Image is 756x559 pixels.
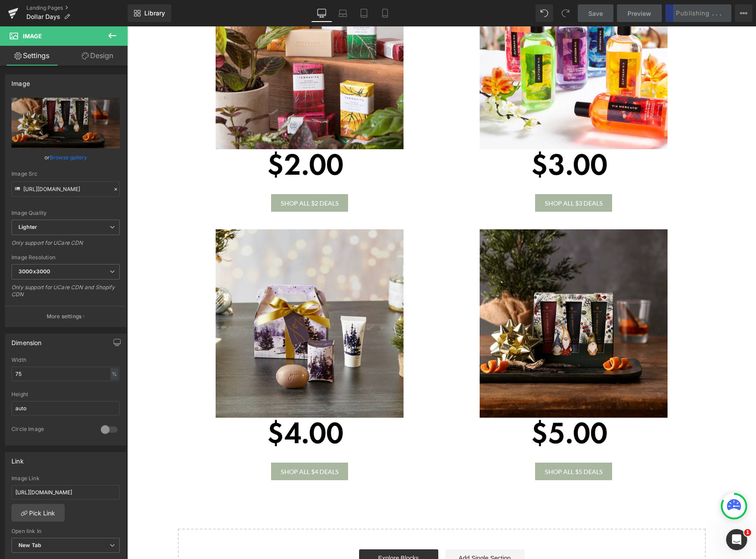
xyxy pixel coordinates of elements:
[374,4,396,22] a: Mobile
[11,153,120,162] div: or
[11,367,120,381] input: auto
[11,357,120,363] div: Width
[11,401,120,416] input: auto
[557,4,574,22] button: Redo
[26,4,128,11] a: Landing Pages
[408,436,485,454] a: SHOP ALL $5 DEALS
[5,306,126,327] button: More settings
[18,224,37,230] b: Lighter
[11,334,42,346] div: Dimension
[418,173,476,180] span: SHOP ALL $3 DEALS
[11,284,120,304] div: Only support for UCare CDN and Shopify CDN
[128,4,171,22] a: New Library
[408,168,485,185] a: SHOP ALL $3 DEALS
[11,504,65,522] a: Pick Link
[617,4,662,22] a: Preview
[11,210,120,216] div: Image Quality
[23,33,42,40] span: Image
[352,203,541,425] img: $5 Dollar Days
[26,13,60,20] span: Dollar Days
[232,523,311,541] a: Explore Blocks
[418,441,476,449] span: SHOP ALL $5 DEALS
[66,46,129,66] a: Design
[332,4,353,22] a: Laptop
[726,529,747,550] iframe: Intercom live chat
[18,268,50,275] b: 3000x3000
[311,4,332,22] a: Desktop
[628,9,651,18] span: Preview
[744,529,751,536] span: 1
[11,475,120,482] div: Image Link
[47,313,82,320] p: More settings
[154,441,212,449] span: SHOP ALL $4 DEALS
[144,9,165,17] span: Library
[154,173,212,180] span: SHOP ALL $2 DEALS
[353,4,374,22] a: Tablet
[144,168,221,185] a: SHOP ALL $2 DEALS
[735,4,752,22] button: More
[11,75,30,87] div: Image
[88,203,277,425] img: $4 Dollar Days
[11,485,120,500] input: https://your-shop.myshopify.com
[11,254,120,261] div: Image Resolution
[11,426,92,435] div: Circle Image
[11,239,120,252] div: Only support for UCare CDN
[144,436,221,454] a: SHOP ALL $4 DEALS
[11,171,120,177] div: Image Src
[11,452,24,465] div: Link
[50,150,87,165] a: Browse gallery
[11,391,120,397] div: Height
[110,368,118,380] div: %
[11,181,120,197] input: Link
[318,523,397,541] a: Add Single Section
[11,528,120,534] div: Open link In
[18,542,41,548] b: New Tab
[536,4,553,22] button: Undo
[588,9,603,18] span: Save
